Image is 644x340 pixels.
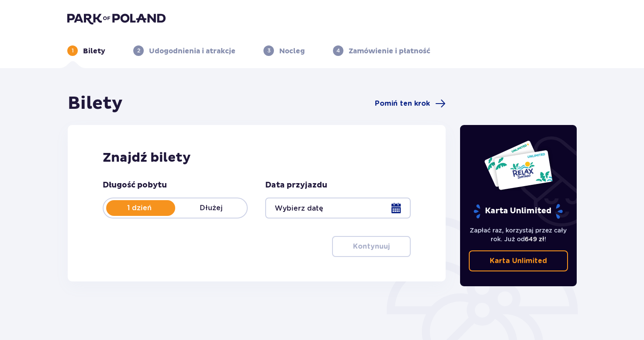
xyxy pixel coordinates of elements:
[103,180,167,191] p: Długość pobytu
[336,47,340,55] p: 4
[67,12,166,24] img: Park of Poland logo
[267,47,270,55] p: 3
[490,256,547,266] p: Karta Unlimited
[469,226,568,243] p: Zapłać raz, korzystaj przez cały rok. Już od !
[469,250,568,271] a: Karta Unlimited
[375,99,430,108] span: Pomiń ten krok
[83,46,105,56] p: Bilety
[525,236,544,243] span: 649 zł
[68,93,123,114] h1: Bilety
[353,242,390,251] p: Kontynuuj
[175,203,247,213] p: Dłużej
[103,149,411,166] h2: Znajdź bilety
[149,46,235,56] p: Udogodnienia i atrakcje
[104,203,175,213] p: 1 dzień
[473,204,564,219] p: Karta Unlimited
[72,47,74,55] p: 1
[279,46,305,56] p: Nocleg
[265,180,327,191] p: Data przyjazdu
[137,47,140,55] p: 2
[332,236,411,257] button: Kontynuuj
[349,46,430,56] p: Zamówienie i płatność
[375,98,446,109] a: Pomiń ten krok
